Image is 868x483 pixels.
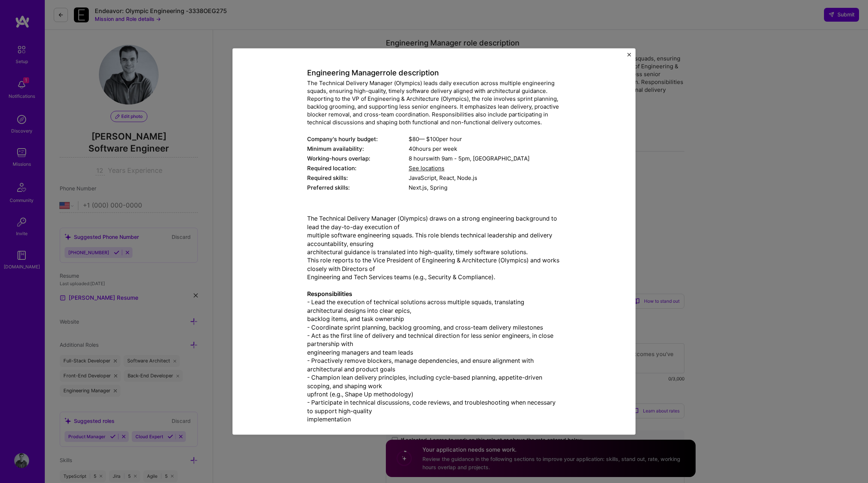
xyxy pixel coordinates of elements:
div: 40 hours per week [409,145,561,153]
div: Company's hourly budget: [307,135,409,143]
strong: Responsibilities [307,290,352,297]
div: JavaScript, React, Node.js [409,174,561,182]
div: The Technical Delivery Manager (Olympics) leads daily execution across multiple engineering squad... [307,80,561,127]
button: Close [627,53,631,60]
div: Required location: [307,165,409,172]
p: The Technical Delivery Manager (Olympics) draws on a strong engineering background to lead the da... [307,215,561,440]
div: $ 80 — $ 100 per hour [409,135,561,143]
span: 9am - 5pm , [440,155,473,162]
div: 8 hours with [GEOGRAPHIC_DATA] [409,155,561,163]
div: Minimum availability: [307,145,409,153]
div: Next.js, Spring [409,184,561,192]
div: Required skills: [307,174,409,182]
h4: Engineering Manager role description [307,69,561,78]
div: Preferred skills: [307,184,409,192]
span: See locations [409,165,444,172]
div: Working-hours overlap: [307,155,409,163]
